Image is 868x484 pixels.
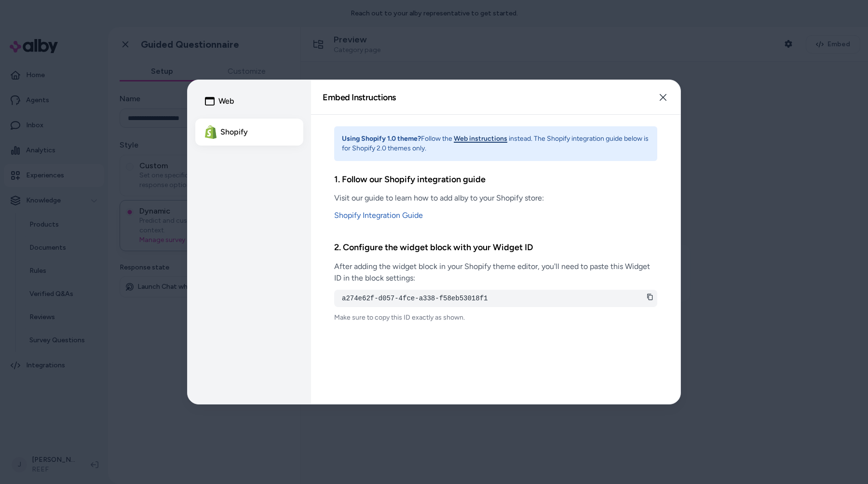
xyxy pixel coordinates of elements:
h3: 1. Follow our Shopify integration guide [334,173,657,187]
p: After adding the widget block in your Shopify theme editor, you'll need to paste this Widget ID i... [334,261,657,284]
button: Shopify [195,119,303,146]
strong: Using Shopify 1.0 theme? [342,134,421,143]
p: Make sure to copy this ID exactly as shown. [334,313,657,323]
a: Shopify Integration Guide [334,210,657,221]
h2: Embed Instructions [323,93,396,102]
button: Web instructions [454,134,507,144]
p: Visit our guide to learn how to add alby to your Shopify store: [334,192,657,204]
h3: 2. Configure the widget block with your Widget ID [334,241,657,255]
p: Follow the instead. The Shopify integration guide below is for Shopify 2.0 themes only. [342,134,650,153]
pre: a274e62f-d057-4fce-a338-f58eb53018f1 [342,294,650,303]
button: Web [195,88,303,115]
img: Shopify Logo [205,125,217,138]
